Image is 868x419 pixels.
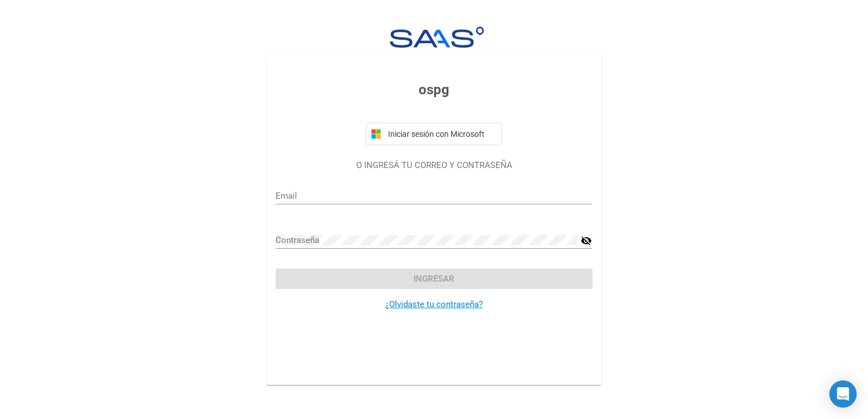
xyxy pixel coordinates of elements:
[276,79,592,100] h3: ospg
[386,129,497,139] span: Iniciar sesión con Microsoft
[385,299,483,309] a: ¿Olvidaste tu contraseña?
[276,269,592,289] button: Ingresar
[581,234,592,248] mat-icon: visibility_off
[829,380,857,408] div: Open Intercom Messenger
[366,123,502,145] button: Iniciar sesión con Microsoft
[276,159,592,172] p: O INGRESÁ TU CORREO Y CONTRASEÑA
[414,274,454,284] span: Ingresar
